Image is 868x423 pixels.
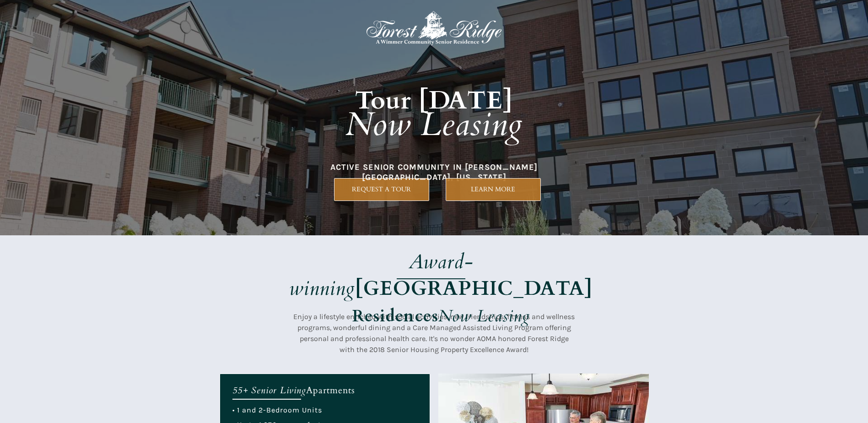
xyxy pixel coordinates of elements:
strong: Tour [DATE] [355,84,513,118]
span: LEARN MORE [446,185,540,193]
span: • 1 and 2-Bedroom Units [232,406,322,414]
span: REQUEST A TOUR [334,185,429,193]
span: Apartments [306,384,355,396]
em: Award-winning [289,248,474,302]
em: Now Leasing [345,103,523,147]
strong: [GEOGRAPHIC_DATA] [355,275,593,302]
a: REQUEST A TOUR [334,178,429,201]
em: Now Leasing [438,305,530,327]
strong: Residences [352,305,438,327]
span: ACTIVE SENIOR COMMUNITY IN [PERSON_NAME][GEOGRAPHIC_DATA], [US_STATE] [330,162,538,182]
a: LEARN MORE [446,178,541,201]
em: 55+ Senior Living [232,384,306,396]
